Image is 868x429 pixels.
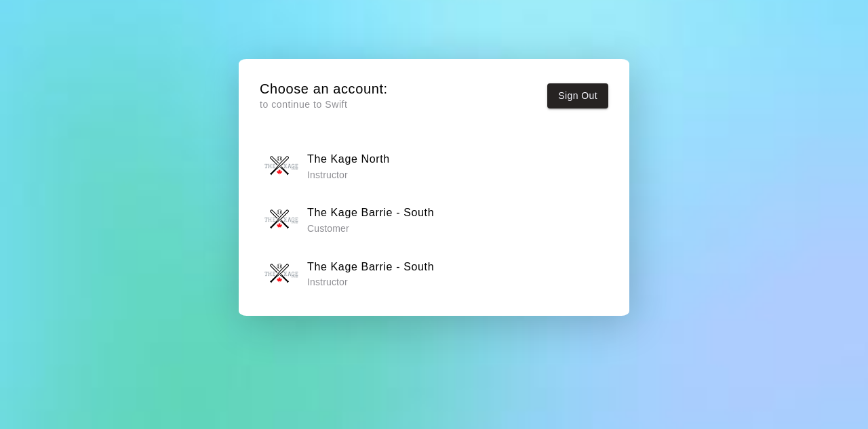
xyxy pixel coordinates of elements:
[260,98,388,112] p: to continue to Swift
[264,149,298,183] img: The Kage North
[307,150,390,168] h6: The Kage North
[307,222,434,235] p: Customer
[260,144,608,187] button: The Kage NorthThe Kage North Instructor
[307,258,434,276] h6: The Kage Barrie - South
[260,199,608,241] button: The Kage Barrie - SouthThe Kage Barrie - South Customer
[307,275,434,289] p: Instructor
[260,80,388,98] h5: Choose an account:
[307,204,434,222] h6: The Kage Barrie - South
[547,83,608,108] button: Sign Out
[264,203,298,237] img: The Kage Barrie - South
[307,168,390,182] p: Instructor
[260,252,608,295] button: The Kage Barrie - SouthThe Kage Barrie - South Instructor
[264,257,298,291] img: The Kage Barrie - South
